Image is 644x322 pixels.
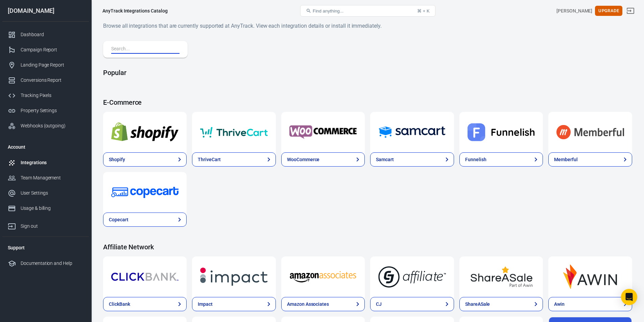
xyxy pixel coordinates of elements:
[548,112,632,152] a: Memberful
[192,297,276,311] a: Impact
[21,107,84,114] div: Property Settings
[595,6,622,16] button: Upgrade
[289,265,357,289] img: Amazon Associates
[554,156,578,163] div: Memberful
[102,7,168,14] div: AnyTrack Integrations Catalog
[192,256,276,297] a: Impact
[192,152,276,167] a: ThriveCart
[417,8,430,14] div: ⌘ + K
[378,265,446,289] img: CJ
[192,112,276,152] a: ThriveCart
[378,120,446,144] img: Samcart
[468,120,535,144] img: Funnelish
[2,139,89,155] li: Account
[313,8,343,14] span: Find anything...
[468,265,535,289] img: ShareASale
[200,120,267,144] img: ThriveCart
[21,46,84,53] div: Campaign Report
[103,256,187,297] a: ClickBank
[21,174,84,181] div: Team Management
[109,301,130,308] div: ClickBank
[109,216,128,223] div: Copecart
[103,243,632,251] h4: Affiliate Network
[554,301,565,308] div: Awin
[459,152,543,167] a: Funnelish
[2,88,89,103] a: Tracking Pixels
[21,92,84,99] div: Tracking Pixels
[548,297,632,311] a: Awin
[111,120,178,144] img: Shopify
[621,289,637,305] div: Open Intercom Messenger
[556,120,624,144] img: Memberful
[459,112,543,152] a: Funnelish
[287,156,319,163] div: WooCommerce
[2,201,89,216] a: Usage & billing
[111,265,178,289] img: ClickBank
[622,3,639,19] a: Sign out
[21,122,84,129] div: Webhooks (outgoing)
[2,42,89,57] a: Campaign Report
[287,301,329,308] div: Amazon Associates
[2,185,89,201] a: User Settings
[21,223,84,230] div: Sign out
[281,152,365,167] a: WooCommerce
[21,61,84,69] div: Landing Page Report
[300,5,435,17] button: Find anything...⌘ + K
[109,156,125,163] div: Shopify
[2,27,89,42] a: Dashboard
[103,112,187,152] a: Shopify
[370,297,454,311] a: CJ
[459,297,543,311] a: ShareASale
[103,152,187,167] a: Shopify
[465,301,490,308] div: ShareASale
[289,120,357,144] img: WooCommerce
[376,301,382,308] div: CJ
[376,156,394,163] div: Samcart
[103,213,187,227] a: Copecart
[111,180,178,204] img: Copecart
[103,172,187,213] a: Copecart
[2,103,89,118] a: Property Settings
[198,156,221,163] div: ThriveCart
[21,77,84,84] div: Conversions Report
[556,265,624,289] img: Awin
[2,57,89,73] a: Landing Page Report
[103,22,632,30] h6: Browse all integrations that are currently supported at AnyTrack. View each integration details o...
[459,256,543,297] a: ShareASale
[370,112,454,152] a: Samcart
[21,159,84,166] div: Integrations
[281,112,365,152] a: WooCommerce
[198,301,213,308] div: Impact
[281,256,365,297] a: Amazon Associates
[465,156,486,163] div: Funnelish
[2,216,89,234] a: Sign out
[2,8,89,14] div: [DOMAIN_NAME]
[556,7,592,15] div: Account id: ALiREBa8
[2,118,89,133] a: Webhooks (outgoing)
[370,256,454,297] a: CJ
[103,297,187,311] a: ClickBank
[21,190,84,197] div: User Settings
[2,240,89,256] li: Support
[21,31,84,38] div: Dashboard
[21,205,84,212] div: Usage & billing
[103,98,632,106] h4: E-Commerce
[2,155,89,170] a: Integrations
[21,260,84,267] div: Documentation and Help
[200,265,267,289] img: Impact
[548,152,632,167] a: Memberful
[370,152,454,167] a: Samcart
[103,69,632,77] h4: Popular
[2,170,89,185] a: Team Management
[2,73,89,88] a: Conversions Report
[111,45,177,54] input: Search...
[548,256,632,297] a: Awin
[281,297,365,311] a: Amazon Associates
